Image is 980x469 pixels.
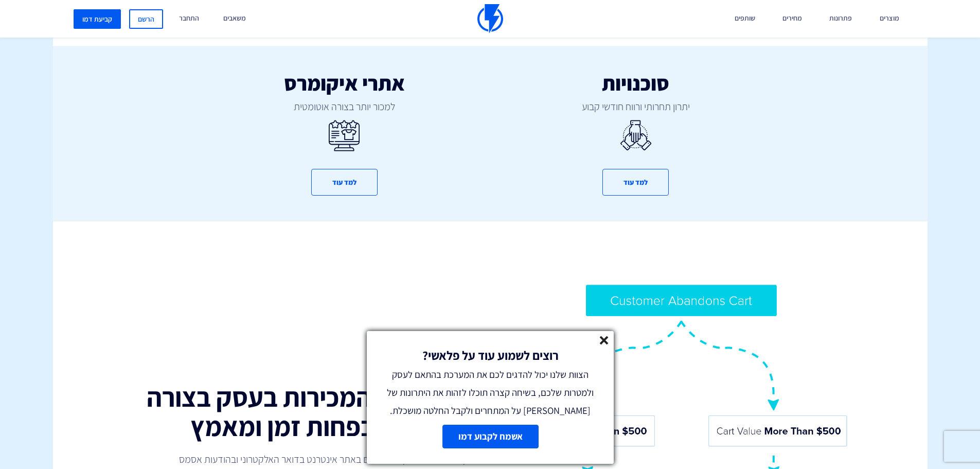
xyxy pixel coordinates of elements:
span: מרקטינג אוטומיישן [115,366,483,377]
a: סוכנויות יתרון תחרותי ורווח חודשי קבוע למד עוד [498,46,774,221]
a: אתרי איקומרס למכור יותר בצורה אוטומטית למד עוד [206,46,483,221]
a: קביעת דמו [74,9,121,29]
button: למד עוד [311,169,378,196]
a: הרשם [129,9,163,29]
h3: סוכנויות [498,72,774,94]
h3: אתרי איקומרס [206,72,483,94]
h2: הגדילו את המכירות בעסק בצורה אוטומטית בפחות זמן ומאמץ [115,383,483,441]
span: יתרון תחרותי ורווח חודשי קבוע [498,99,774,114]
span: למכור יותר בצורה אוטומטית [206,99,483,114]
button: למד עוד [602,169,669,196]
